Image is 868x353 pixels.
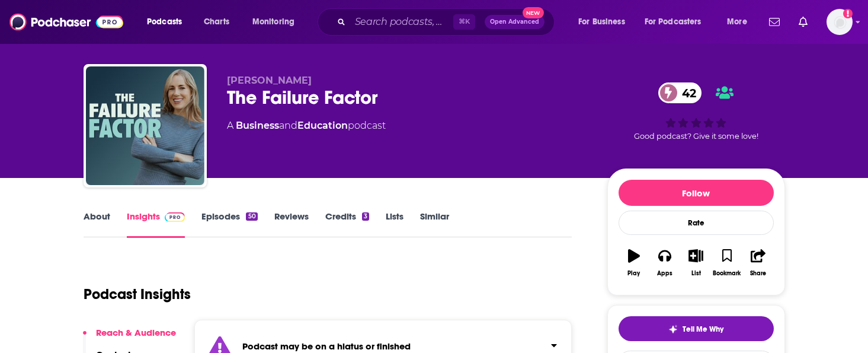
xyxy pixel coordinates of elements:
[619,316,774,341] button: tell me why sparkleTell Me Why
[204,14,229,30] span: Charts
[668,325,678,334] img: tell me why sparkle
[619,211,774,235] div: Rate
[274,211,309,238] a: Reviews
[201,211,257,238] a: Episodes50
[84,211,110,238] a: About
[719,12,762,31] button: open menu
[683,325,723,334] span: Tell Me Why
[227,119,386,133] div: A podcast
[764,12,784,32] a: Show notifications dropdown
[386,211,403,238] a: Lists
[727,14,747,30] span: More
[139,12,197,31] button: open menu
[244,12,310,31] button: open menu
[827,9,853,35] img: User Profile
[750,270,766,277] div: Share
[325,211,369,238] a: Credits3
[523,7,544,18] span: New
[637,12,719,31] button: open menu
[165,212,185,222] img: Podchaser Pro
[9,11,123,33] img: Podchaser - Follow, Share and Rate Podcasts
[843,9,853,18] svg: Add a profile image
[670,82,702,103] span: 42
[83,327,176,349] button: Reach & Audience
[490,19,539,25] span: Open Advanced
[742,241,773,284] button: Share
[84,285,191,303] h1: Podcast Insights
[712,241,742,284] button: Bookmark
[96,327,176,338] p: Reach & Audience
[147,14,182,30] span: Podcasts
[127,211,185,238] a: InsightsPodchaser Pro
[227,75,312,86] span: [PERSON_NAME]
[453,14,475,30] span: ⌘ K
[246,212,257,221] div: 50
[619,180,774,206] button: Follow
[649,241,680,284] button: Apps
[570,12,640,31] button: open menu
[578,14,625,30] span: For Business
[252,14,294,30] span: Monitoring
[657,270,672,277] div: Apps
[634,132,758,141] span: Good podcast? Give it some love!
[627,270,640,277] div: Play
[242,341,411,352] strong: Podcast may be on a hiatus or finished
[607,75,785,148] div: 42Good podcast? Give it some love!
[236,120,279,131] a: Business
[279,120,297,131] span: and
[645,14,702,30] span: For Podcasters
[196,12,236,31] a: Charts
[827,9,853,35] span: Logged in as BaltzandCompany
[619,241,649,284] button: Play
[86,66,204,185] img: The Failure Factor
[658,82,702,103] a: 42
[350,12,453,31] input: Search podcasts, credits, & more...
[680,241,711,284] button: List
[827,9,853,35] button: Show profile menu
[420,211,449,238] a: Similar
[485,15,544,29] button: Open AdvancedNew
[794,12,812,32] a: Show notifications dropdown
[297,120,348,131] a: Education
[362,212,369,221] div: 3
[329,8,566,36] div: Search podcasts, credits, & more...
[713,270,741,277] div: Bookmark
[691,270,701,277] div: List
